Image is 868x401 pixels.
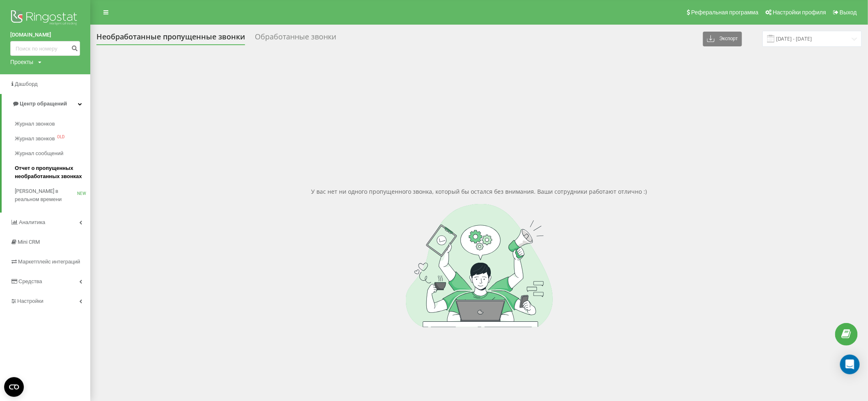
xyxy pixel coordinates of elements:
[15,187,77,204] span: [PERSON_NAME] в реальном времени
[10,41,80,56] input: Поиск по номеру
[15,120,55,128] span: Журнал звонков
[15,135,55,143] span: Журнал звонков
[10,8,80,29] img: Ringostat logo
[4,377,24,397] button: Open CMP widget
[15,161,90,184] a: Отчет о пропущенных необработанных звонках
[840,9,857,16] span: Выход
[15,117,90,131] a: Журнал звонков
[773,9,826,16] span: Настройки профиля
[10,58,33,66] div: Проекты
[17,298,44,304] span: Настройки
[691,9,758,16] span: Реферальная программа
[15,81,38,87] span: Дашборд
[2,94,90,114] a: Центр обращений
[18,278,42,284] span: Средства
[20,101,67,107] span: Центр обращений
[15,146,90,161] a: Журнал сообщений
[15,164,86,181] span: Отчет о пропущенных необработанных звонках
[18,259,80,265] span: Маркетплейс интеграций
[10,31,80,39] a: [DOMAIN_NAME]
[840,355,860,374] div: Open Intercom Messenger
[96,32,245,45] div: Необработанные пропущенные звонки
[18,239,40,245] span: Mini CRM
[15,131,90,146] a: Журнал звонковOLD
[703,32,742,46] button: Экспорт
[255,32,336,45] div: Обработанные звонки
[15,149,63,158] span: Журнал сообщений
[19,219,45,225] span: Аналитика
[15,184,90,207] a: [PERSON_NAME] в реальном времениNEW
